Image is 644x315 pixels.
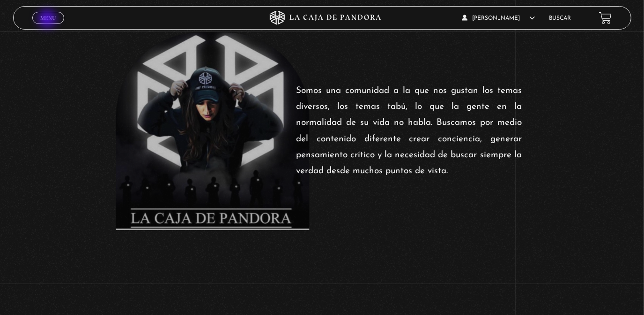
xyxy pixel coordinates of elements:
[296,83,522,179] p: Somos una comunidad a la que nos gustan los temas diversos, los temas tabú, lo que la gente en la...
[462,15,535,21] span: [PERSON_NAME]
[549,15,571,21] a: Buscar
[599,12,612,24] a: View your shopping cart
[40,15,56,21] span: Menu
[37,23,59,30] span: Cerrar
